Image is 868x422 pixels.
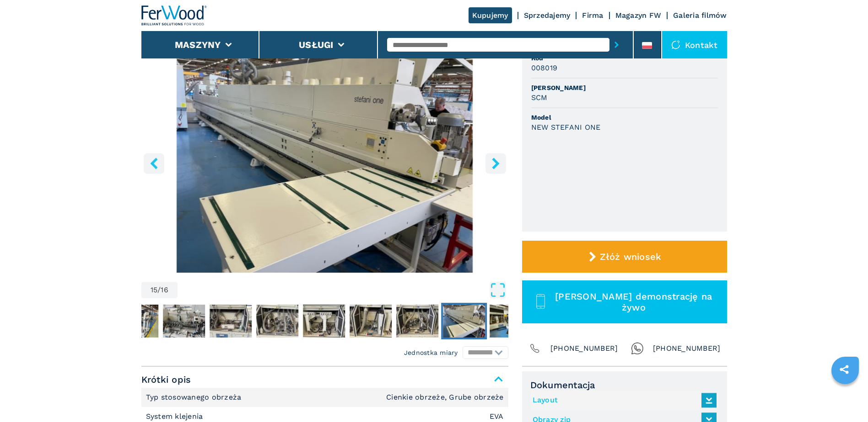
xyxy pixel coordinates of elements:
img: Kontakt [671,40,680,49]
button: Go to Slide 13 [348,303,394,339]
p: Typ stosowanego obrzeża [146,392,244,402]
span: 15 [151,286,158,294]
img: c70841e3c0929ce42ed20147eb374272 [210,305,252,338]
button: Open Fullscreen [180,282,506,298]
button: Go to Slide 15 [441,303,487,339]
span: [PHONE_NUMBER] [653,342,721,355]
button: Go to Slide 10 [208,303,253,339]
span: [PERSON_NAME] [531,83,718,92]
img: 17b96c62a824999bf3e113069edae043 [443,305,485,338]
button: Go to Slide 11 [254,303,300,339]
img: Whatsapp [631,342,644,355]
a: Kupujemy [469,7,512,23]
p: System klejenia [146,411,205,422]
button: Złóż wniosek [522,241,727,273]
span: / [157,286,161,294]
span: Dokumentacja [530,380,719,390]
button: Go to Slide 9 [161,303,207,339]
img: f4cbb96481c280323dafefccb2a73ec8 [256,305,298,338]
button: Maszyny [175,39,221,50]
span: Krótki opis [141,371,508,388]
button: Go to Slide 14 [394,303,440,339]
img: 3c6acb431c37bc253b02df67d89245d0 [396,305,438,338]
h3: 008019 [531,63,558,73]
img: 3ecb2757ff8196cb10e570f4c3aac31d [163,305,205,338]
em: Cienkie obrzeże, Grube obrzeże [386,394,504,401]
h3: SCM [531,92,548,103]
a: Magazyn FW [615,11,662,20]
button: Go to Slide 8 [114,303,160,339]
em: EVA [490,413,504,420]
a: Layout [533,393,712,408]
div: Go to Slide 15 [141,51,508,273]
img: Ferwood [141,5,207,26]
img: c4845d975bda1cf237ec92cf3557d4b1 [490,305,532,338]
button: Go to Slide 16 [488,303,534,339]
span: [PHONE_NUMBER] [550,342,618,355]
img: e3ff43d1eead2debb28298083044c8c7 [303,305,345,338]
button: [PERSON_NAME] demonstrację na żywo [522,280,727,323]
h3: NEW STEFANI ONE [531,122,601,132]
button: left-button [144,153,164,174]
img: 96d77aedabc0584b75d44e01a85e02a7 [350,305,392,338]
a: Firma [582,11,603,20]
iframe: Chat [829,381,861,415]
span: [PERSON_NAME] demonstrację na żywo [551,291,716,313]
a: Sprzedajemy [524,11,571,20]
span: Model [531,113,718,122]
button: submit-button [609,34,624,55]
img: f8a941216ec6b03123a9ea1262517f18 [116,305,158,338]
a: Galeria filmów [673,11,727,20]
button: Usługi [299,39,334,50]
img: Phone [528,342,541,355]
button: Go to Slide 12 [301,303,347,339]
div: Kontakt [662,31,727,58]
button: right-button [485,153,506,174]
img: Okleiniarki Pojedyncze SCM NEW STEFANI ONE [141,51,508,273]
em: Jednostka miary [404,348,458,357]
a: sharethis [833,358,856,381]
span: 16 [161,286,168,294]
span: Złóż wniosek [600,251,661,262]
